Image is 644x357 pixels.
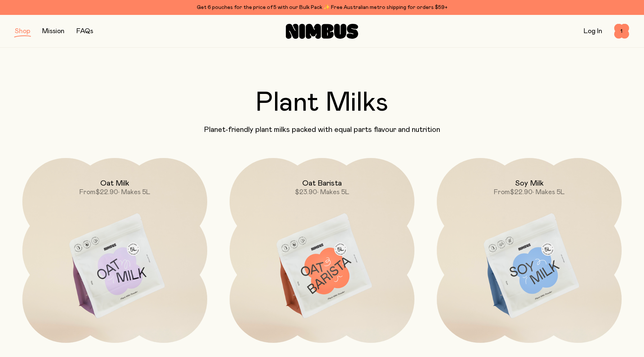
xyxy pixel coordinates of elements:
[515,179,544,188] h2: Soy Milk
[76,28,93,35] a: FAQs
[22,158,207,343] a: Oat MilkFrom$22.90• Makes 5L
[15,125,629,134] p: Planet-friendly plant milks packed with equal parts flavour and nutrition
[614,24,629,39] button: 1
[437,158,622,343] a: Soy MilkFrom$22.90• Makes 5L
[317,189,349,196] span: • Makes 5L
[510,189,533,196] span: $22.90
[79,189,95,196] span: From
[15,3,629,12] div: Get 6 pouches for the price of 5 with our Bulk Pack ✨ Free Australian metro shipping for orders $59+
[15,89,629,116] h2: Plant Milks
[494,189,510,196] span: From
[95,189,118,196] span: $22.90
[118,189,150,196] span: • Makes 5L
[533,189,565,196] span: • Makes 5L
[302,179,342,188] h2: Oat Barista
[42,28,64,35] a: Mission
[584,28,602,35] a: Log In
[100,179,129,188] h2: Oat Milk
[230,158,414,343] a: Oat Barista$23.90• Makes 5L
[295,189,317,196] span: $23.90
